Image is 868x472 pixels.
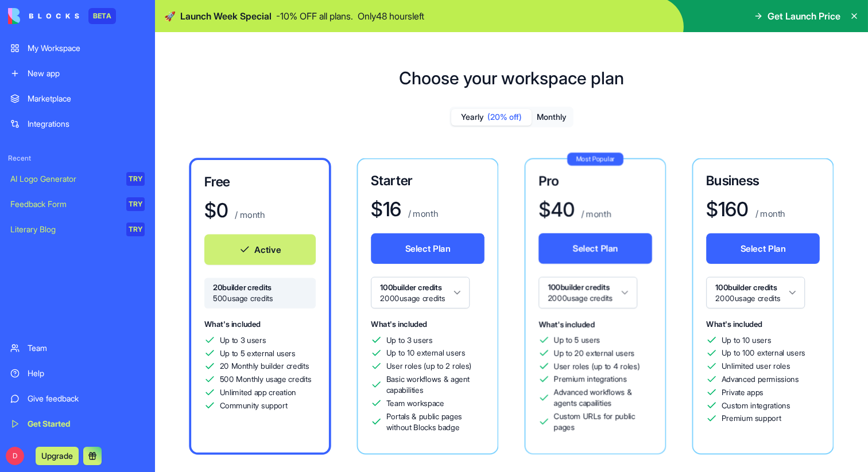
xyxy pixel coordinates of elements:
[722,361,790,372] span: Unlimited user roles
[3,62,152,85] a: New app
[126,197,145,211] div: TRY
[386,398,444,409] span: Team workspace
[579,207,611,220] p: / month
[10,224,118,235] div: Literary Blog
[768,9,840,23] span: Get Launch Price
[3,337,152,360] a: Team
[722,413,781,424] span: Premium support
[753,207,785,220] p: / month
[3,167,152,190] a: AI Logo GeneratorTRY
[3,412,152,435] a: Get Started
[8,8,116,24] a: BETA
[276,9,353,23] p: - 10 % OFF all plans.
[722,348,805,358] span: Up to 100 external users
[220,348,296,358] span: Up to 5 external users
[3,37,152,60] a: My Workspace
[538,319,595,329] span: What's included
[28,68,145,79] div: New app
[36,450,79,461] a: Upgrade
[3,87,152,110] a: Marketplace
[220,400,288,411] span: Community support
[538,172,652,189] h3: Pro
[204,173,316,190] h3: Free
[532,109,572,126] button: Monthly
[706,198,749,220] h1: $ 160
[706,233,820,264] button: Select Plan
[554,348,635,358] span: Up to 20 external users
[6,447,24,465] span: D
[28,118,145,130] div: Integrations
[88,8,116,24] div: BETA
[554,387,652,409] span: Advanced workflows & agents capailities
[3,218,152,241] a: Literary BlogTRY
[204,200,228,221] h1: $ 0
[126,223,145,236] div: TRY
[706,172,820,189] h3: Business
[554,334,600,345] span: Up to 5 users
[10,173,118,185] div: AI Logo Generator
[28,93,145,104] div: Marketplace
[3,112,152,135] a: Integrations
[451,109,532,126] button: Yearly
[554,361,640,372] span: User roles (up to 4 roles)
[3,362,152,385] a: Help
[722,334,771,345] span: Up to 10 users
[8,8,79,24] img: logo
[554,374,627,385] span: Premium integrations
[386,374,485,396] span: Basic workflows & agent capabilities
[213,282,307,293] span: 20 builder credits
[28,418,145,430] div: Get Started
[371,319,427,329] span: What's included
[386,411,485,432] span: Portals & public pages without Blocks badge
[220,374,312,385] span: 500 Monthly usage credits
[406,207,438,220] p: / month
[371,233,485,264] button: Select Plan
[126,172,145,186] div: TRY
[180,9,272,23] span: Launch Week Special
[28,368,145,379] div: Help
[36,447,79,465] button: Upgrade
[399,68,624,88] h1: Choose your workspace plan
[722,400,790,411] span: Custom integrations
[386,361,471,372] span: User roles (up to 2 roles)
[3,154,152,163] span: Recent
[28,42,145,54] div: My Workspace
[3,193,152,216] a: Feedback FormTRY
[706,319,762,329] span: What's included
[220,361,309,372] span: 20 Monthly builder credits
[386,334,433,345] span: Up to 3 users
[28,342,145,354] div: Team
[358,9,424,23] p: Only 48 hours left
[722,387,764,398] span: Private apps
[538,233,652,264] button: Select Plan
[554,411,652,432] span: Custom URLs for public pages
[213,293,307,304] span: 500 usage credits
[28,393,145,404] div: Give feedback
[232,208,265,221] p: / month
[371,198,401,220] h1: $ 16
[164,9,176,23] span: 🚀
[722,374,799,385] span: Advanced permissions
[371,172,485,189] h3: Starter
[220,334,266,345] span: Up to 3 users
[386,348,466,358] span: Up to 10 external users
[220,387,296,398] span: Unlimited app creation
[10,198,118,210] div: Feedback Form
[3,387,152,410] a: Give feedback
[204,234,316,264] button: Active
[567,153,623,166] div: Most Popular
[538,198,575,220] h1: $ 40
[204,319,261,329] span: What's included
[487,111,522,123] span: (20% off)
